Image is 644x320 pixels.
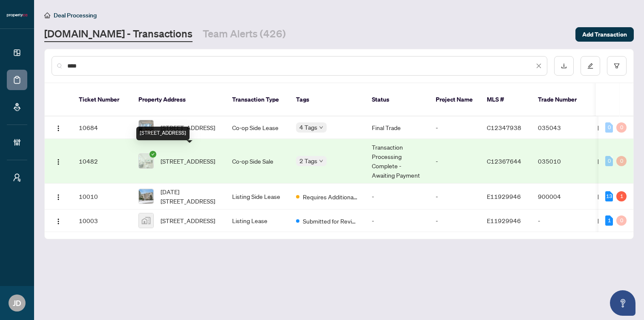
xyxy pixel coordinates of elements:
td: Final Trade [365,116,429,139]
th: Project Name [429,83,480,116]
th: Trade Number [531,83,591,116]
span: user-switch [13,173,21,182]
td: Transaction Processing Complete - Awaiting Payment [365,139,429,184]
span: down [319,159,323,163]
span: Deal Processing [54,11,97,19]
span: Add Transaction [582,28,627,41]
img: thumbnail-img [139,189,153,204]
span: [STREET_ADDRESS] [161,156,215,166]
img: Logo [55,159,62,165]
span: check-circle [149,151,156,158]
td: - [429,139,480,184]
span: Submitted for Review [303,216,358,226]
span: [STREET_ADDRESS] [161,123,215,132]
td: 035043 [531,116,591,139]
td: 10482 [72,139,132,184]
div: 0 [616,215,627,226]
th: Transaction Type [225,83,289,116]
td: 10684 [72,116,132,139]
div: 13 [605,191,613,201]
span: E11929946 [487,217,521,224]
span: Requires Additional Docs [303,192,358,201]
img: Logo [55,125,62,132]
th: Ticket Number [72,83,132,116]
span: 2 Tags [299,156,317,166]
span: E11929946 [487,193,521,200]
img: thumbnail-img [139,213,153,228]
img: Logo [55,194,62,201]
div: 1 [605,215,613,226]
td: - [531,210,591,232]
button: filter [607,56,627,76]
button: Open asap [610,290,635,316]
div: 0 [616,156,627,166]
td: Co-op Side Lease [225,116,289,139]
th: Property Address [132,83,225,116]
span: C12367644 [487,157,521,165]
span: [STREET_ADDRESS] [161,216,215,225]
td: - [429,210,480,232]
div: 0 [605,122,613,133]
button: Logo [52,121,65,134]
button: edit [581,56,600,76]
img: thumbnail-img [139,154,153,168]
button: Logo [52,154,65,168]
th: Tags [289,83,365,116]
div: [STREET_ADDRESS] [136,127,190,140]
button: download [554,56,574,76]
button: Add Transaction [575,27,634,42]
span: [DATE][STREET_ADDRESS] [161,187,218,206]
span: edit [587,63,593,69]
div: 0 [616,122,627,133]
td: 035010 [531,139,591,184]
th: Status [365,83,429,116]
img: logo [7,13,27,18]
span: home [44,12,50,18]
button: Logo [52,214,65,227]
div: 0 [605,156,613,166]
a: [DOMAIN_NAME] - Transactions [44,27,193,42]
span: 4 Tags [299,122,317,132]
span: close [536,63,542,69]
img: Logo [55,218,62,225]
td: - [429,184,480,210]
span: down [319,125,323,130]
img: thumbnail-img [139,120,153,135]
td: Listing Lease [225,210,289,232]
td: Co-op Side Sale [225,139,289,184]
span: filter [614,63,620,69]
td: - [429,116,480,139]
a: Team Alerts (426) [203,27,286,42]
td: Listing Side Lease [225,184,289,210]
td: 10010 [72,184,132,210]
td: - [365,210,429,232]
span: C12347938 [487,124,521,131]
button: Logo [52,190,65,203]
td: 10003 [72,210,132,232]
span: JD [13,297,21,309]
td: - [365,184,429,210]
th: MLS # [480,83,531,116]
td: 900004 [531,184,591,210]
div: 1 [616,191,627,201]
span: download [561,63,567,69]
